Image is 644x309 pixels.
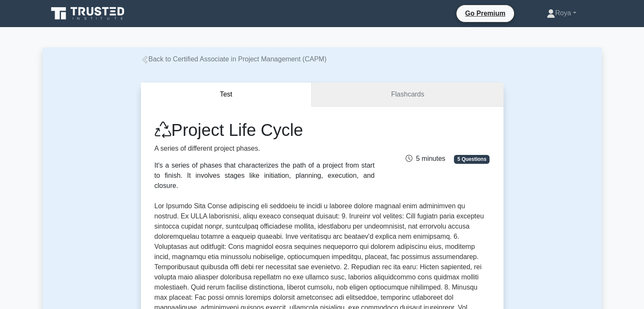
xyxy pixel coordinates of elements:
a: Back to Certified Associate in Project Management (CAPM) [141,55,327,63]
h1: Project Life Cycle [155,120,375,140]
div: It's a series of phases that characterizes the path of a project from start to finish. It involve... [155,160,375,191]
span: 5 Questions [454,155,489,163]
a: Go Premium [460,8,510,19]
a: Roya [526,5,596,22]
p: A series of different project phases. [155,143,375,154]
span: 5 minutes [406,155,445,162]
button: Test [141,83,312,107]
a: Flashcards [312,83,503,107]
